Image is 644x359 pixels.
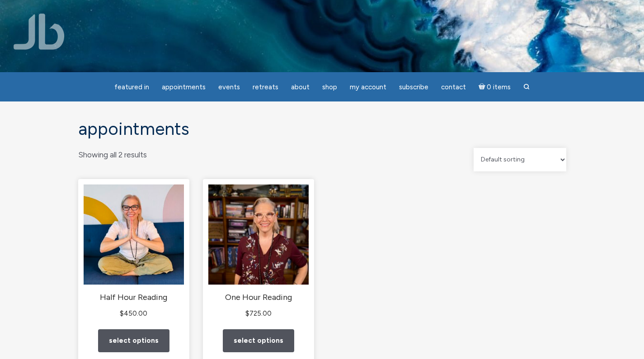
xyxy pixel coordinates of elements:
[479,83,487,91] i: Cart
[84,184,184,319] a: Half Hour Reading $450.00
[120,309,124,318] span: $
[162,83,206,91] span: Appointments
[156,78,211,96] a: Appointments
[223,329,294,352] a: Add to cart: “One Hour Reading”
[218,83,240,91] span: Events
[474,148,566,171] select: Shop order
[208,292,309,303] h2: One Hour Reading
[286,78,315,96] a: About
[213,78,245,96] a: Events
[98,329,169,352] a: Add to cart: “Half Hour Reading”
[14,14,65,50] img: Jamie Butler. The Everyday Medium
[291,83,310,91] span: About
[245,309,249,318] span: $
[344,78,392,96] a: My Account
[399,83,428,91] span: Subscribe
[78,120,566,139] h1: Appointments
[350,83,386,91] span: My Account
[208,184,309,319] a: One Hour Reading $725.00
[247,78,284,96] a: Retreats
[441,83,466,91] span: Contact
[114,83,149,91] span: featured in
[253,83,278,91] span: Retreats
[84,184,184,285] img: Half Hour Reading
[473,78,517,96] a: Cart0 items
[317,78,343,96] a: Shop
[120,309,147,318] bdi: 450.00
[208,184,309,285] img: One Hour Reading
[322,83,337,91] span: Shop
[436,78,471,96] a: Contact
[394,78,434,96] a: Subscribe
[245,309,272,318] bdi: 725.00
[78,148,147,162] p: Showing all 2 results
[487,84,511,91] span: 0 items
[109,78,155,96] a: featured in
[84,292,184,303] h2: Half Hour Reading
